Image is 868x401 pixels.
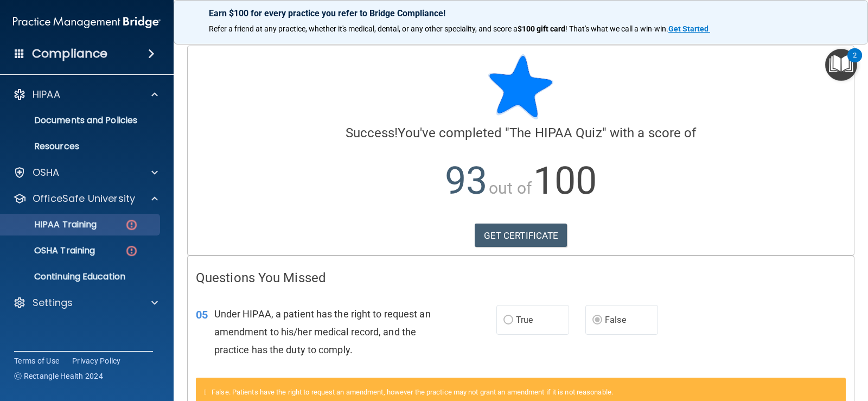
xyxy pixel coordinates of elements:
[13,166,158,179] a: OSHA
[668,24,709,33] strong: Get Started
[33,296,73,309] p: Settings
[196,308,208,321] span: 05
[214,308,431,355] span: Under HIPAA, a patient has the right to request an amendment to his/her medical record, and the p...
[445,158,487,203] span: 93
[33,192,135,205] p: OfficeSafe University
[33,88,60,101] p: HIPAA
[196,271,846,285] h4: Questions You Missed
[7,271,155,282] p: Continuing Education
[14,371,103,381] span: Ⓒ Rectangle Health 2024
[592,316,602,324] input: False
[516,315,533,325] span: True
[7,115,155,126] p: Documents and Policies
[125,244,138,258] img: danger-circle.6113f641.png
[7,141,155,152] p: Resources
[209,24,518,33] span: Refer a friend at any practice, whether it's medical, dental, or any other speciality, and score a
[533,158,597,203] span: 100
[209,8,833,18] p: Earn $100 for every practice you refer to Bridge Compliance!
[13,192,158,205] a: OfficeSafe University
[212,388,613,396] span: False. Patients have the right to request an amendment, however the practice may not grant an ame...
[853,55,857,69] div: 2
[518,24,565,33] strong: $100 gift card
[33,166,60,179] p: OSHA
[489,179,532,198] span: out of
[196,126,846,140] h4: You've completed " " with a score of
[14,355,59,366] a: Terms of Use
[13,88,158,101] a: HIPAA
[509,125,602,141] span: The HIPAA Quiz
[668,24,710,33] a: Get Started
[475,224,567,247] a: GET CERTIFICATE
[13,11,161,33] img: PMB logo
[7,245,95,256] p: OSHA Training
[125,218,138,232] img: danger-circle.6113f641.png
[605,315,626,325] span: False
[13,296,158,309] a: Settings
[825,49,857,81] button: Open Resource Center, 2 new notifications
[72,355,121,366] a: Privacy Policy
[488,54,553,119] img: blue-star-rounded.9d042014.png
[32,46,107,61] h4: Compliance
[565,24,668,33] span: ! That's what we call a win-win.
[7,219,97,230] p: HIPAA Training
[346,125,398,141] span: Success!
[503,316,513,324] input: True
